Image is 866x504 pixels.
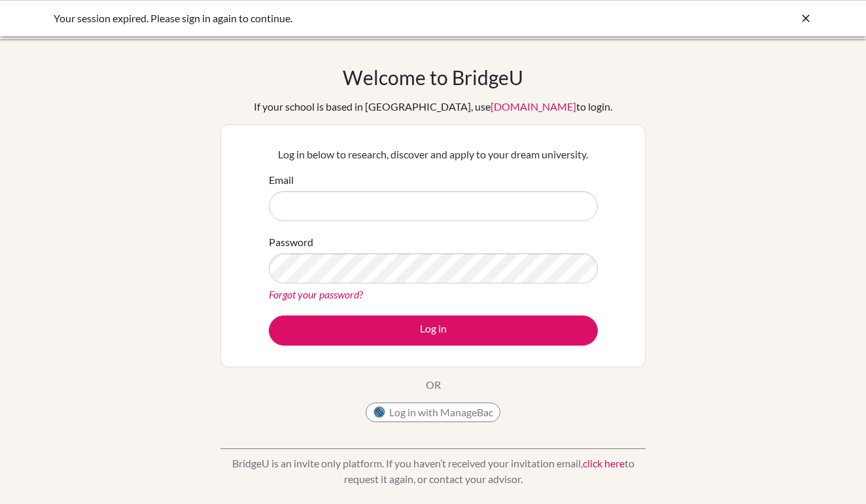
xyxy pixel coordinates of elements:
div: Your session expired. Please sign in again to continue. [54,10,616,26]
a: Forgot your password? [269,288,363,300]
p: Log in below to research, discover and apply to your dream university. [269,147,598,162]
p: OR [426,377,441,393]
button: Log in [269,315,598,346]
div: If your school is based in [GEOGRAPHIC_DATA], use to login. [254,99,612,115]
a: [DOMAIN_NAME] [491,100,576,113]
h1: Welcome to BridgeU [343,65,523,89]
label: Email [269,172,294,188]
button: Log in with ManageBac [366,403,500,422]
p: BridgeU is an invite only platform. If you haven’t received your invitation email, to request it ... [220,456,646,487]
label: Password [269,234,313,250]
a: click here [583,457,625,469]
